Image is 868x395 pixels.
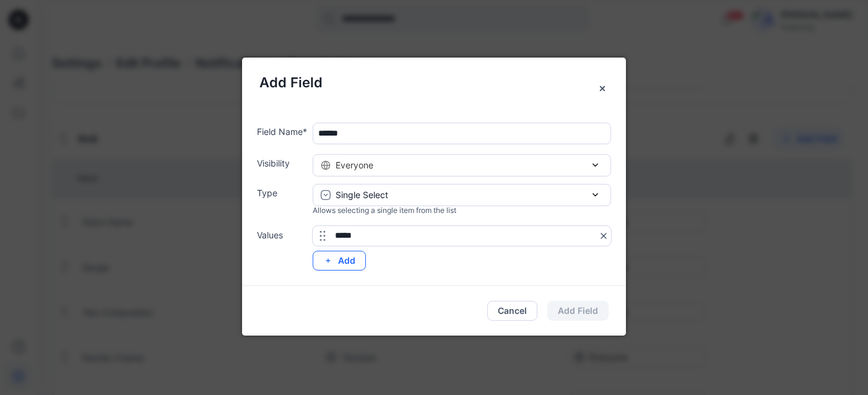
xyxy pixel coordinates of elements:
[313,154,611,176] button: Everyone
[259,72,609,93] h5: Add Field
[487,301,537,321] button: Cancel
[313,205,611,216] div: Allows selecting a single item from the list
[257,186,308,199] label: Type
[257,228,308,241] label: Values
[313,184,611,206] button: Single Select
[313,251,366,271] button: Add
[591,77,614,100] button: Close
[257,125,308,138] label: Field Name
[257,157,308,170] label: Visibility
[336,188,388,201] p: Single Select
[336,158,373,171] span: Everyone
